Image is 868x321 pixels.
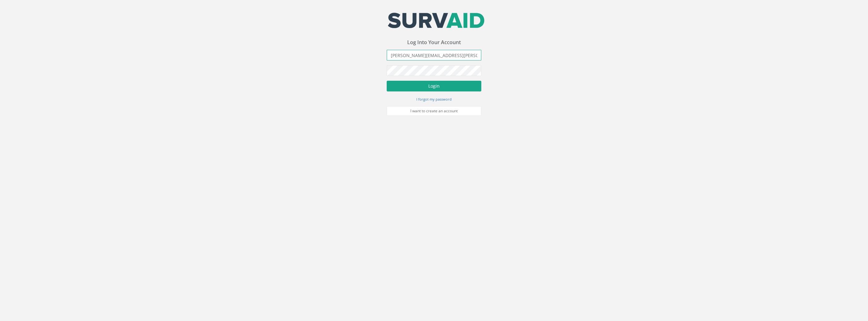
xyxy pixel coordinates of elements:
small: I forgot my password [416,97,452,102]
a: I want to create an account [387,106,481,116]
button: Login [387,81,481,91]
a: I forgot my password [416,96,452,102]
h3: Log Into Your Account [387,40,481,45]
input: Email [387,50,481,61]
